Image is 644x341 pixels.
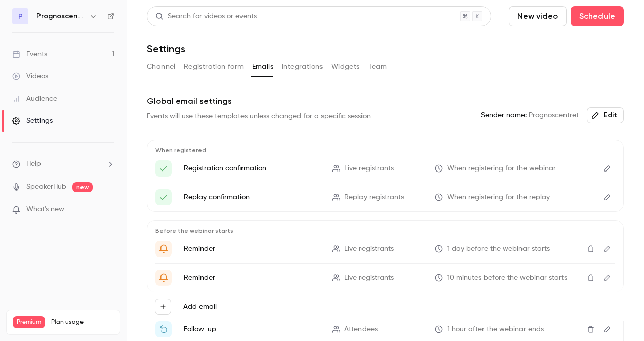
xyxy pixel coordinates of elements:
p: Reminder [184,273,320,283]
span: Premium [13,316,45,328]
button: Schedule [571,6,624,26]
p: Before the webinar starts [155,227,615,235]
li: {{ event_name }} is about to go live [155,270,615,286]
span: Replay registrants [344,192,404,203]
span: Live registrants [344,273,394,283]
div: Settings [12,116,53,126]
button: Edit [599,189,615,205]
button: Edit [599,321,615,337]
span: new [72,182,93,192]
span: Help [26,159,41,169]
label: Add email [183,302,217,312]
li: Here's your access link to {{ event_name }}! [155,160,615,177]
li: Get Ready for '{{ event_name }}' tomorrow! [155,241,615,257]
p: Global email settings [147,95,624,107]
button: Edit [587,107,624,123]
span: Prognoscentret [481,110,579,121]
button: Widgets [331,59,360,75]
span: Live registrants [344,163,394,174]
button: Edit [599,270,615,286]
span: 10 minutes before the webinar starts [447,273,567,283]
button: Delete [583,270,599,286]
li: help-dropdown-opener [12,159,114,169]
p: Replay confirmation [184,192,320,202]
p: Reminder [184,244,320,254]
div: Events will use these templates unless changed for a specific session [147,111,371,121]
button: Edit [599,241,615,257]
span: When registering for the replay [447,192,550,203]
div: Videos [12,71,48,81]
h1: Settings [147,42,185,55]
iframe: Noticeable Trigger [102,205,114,215]
button: Edit [599,160,615,177]
span: 1 day before the webinar starts [447,244,550,254]
span: 1 hour after the webinar ends [447,324,544,335]
div: Events [12,49,47,59]
span: Live registrants [344,244,394,254]
span: When registering for the webinar [447,163,556,174]
li: Thanks for attending {{ event_name }} [155,321,615,337]
button: Integrations [281,59,323,75]
button: Delete [583,321,599,337]
span: What's new [26,204,64,215]
em: Sender name: [481,112,527,119]
a: SpeakerHub [26,182,66,192]
button: Emails [252,59,273,75]
div: Search for videos or events [155,11,257,22]
h6: Prognoscentret [36,11,85,21]
button: Delete [583,241,599,257]
span: P [18,11,23,22]
button: Team [368,59,387,75]
p: When registered [155,146,615,154]
button: New video [509,6,567,26]
div: Audience [12,94,57,104]
li: Here's your access link to {{ event_name }}! [155,189,615,205]
p: Registration confirmation [184,163,320,174]
span: Attendees [344,324,378,335]
button: Channel [147,59,176,75]
p: Follow-up [184,324,320,334]
button: Registration form [184,59,244,75]
span: Plan usage [51,318,114,326]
